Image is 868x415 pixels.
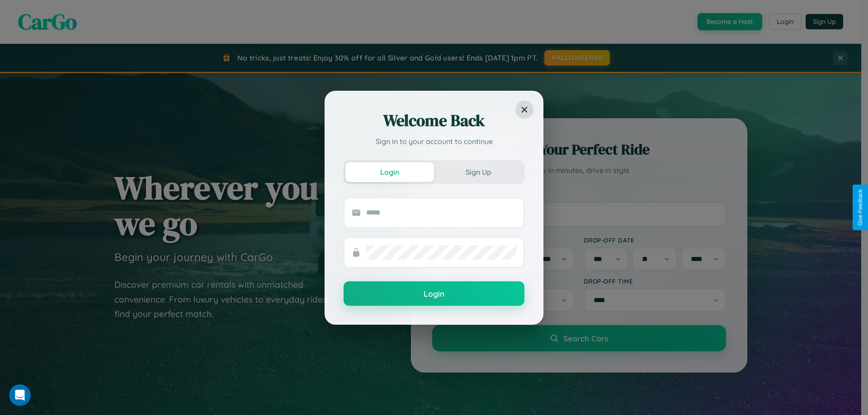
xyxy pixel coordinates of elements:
[857,189,863,226] div: Give Feedback
[434,162,523,182] button: Sign Up
[9,384,31,406] iframe: Intercom live chat
[344,136,524,147] p: Sign in to your account to continue
[345,162,434,182] button: Login
[344,281,524,306] button: Login
[344,110,524,131] h2: Welcome Back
